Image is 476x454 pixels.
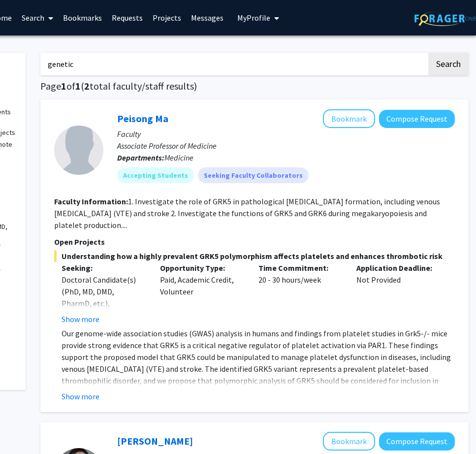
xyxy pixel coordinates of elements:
div: Doctoral Candidate(s) (PhD, MD, DMD, PharmD, etc.), Postdoctoral Researcher(s) / Research Staff, ... [62,274,145,368]
fg-read-more: 1. Investigate the role of GRK5 in pathological [MEDICAL_DATA] formation, including venous [MEDIC... [54,196,440,230]
div: Not Provided [349,262,447,325]
p: Time Commitment: [258,262,342,274]
img: ForagerOne Logo [414,11,476,26]
button: Show more [62,313,99,325]
a: Peisong Ma [117,112,168,125]
span: Understanding how a highly prevalent GRK5 polymorphism affects platelets and enhances thrombotic ... [54,250,455,262]
iframe: Chat [7,410,42,447]
p: Associate Professor of Medicine [117,140,455,152]
button: Show more [62,390,99,402]
span: 1 [75,80,81,92]
b: Faculty Information: [54,196,128,206]
span: My Profile [237,13,270,23]
span: 2 [84,80,90,92]
button: Add Elizabeth Wright-Jin to Bookmarks [323,432,375,451]
span: 1 [61,80,66,92]
button: Add Peisong Ma to Bookmarks [323,109,375,128]
a: Messages [186,0,228,35]
a: Projects [148,0,186,35]
mat-chip: Seeking Faculty Collaborators [198,167,309,183]
h1: Page of ( total faculty/staff results) [40,80,469,92]
a: [PERSON_NAME] [117,435,193,447]
div: 20 - 30 hours/week [251,262,349,325]
a: Bookmarks [58,0,107,35]
a: Search [17,0,58,35]
p: Our genome-wide association studies (GWAS) analysis in humans and findings from platelet studies ... [62,327,455,398]
span: Medicine [164,153,193,162]
button: Compose Request to Peisong Ma [379,110,455,128]
a: Requests [107,0,148,35]
input: Search Keywords [40,53,427,75]
p: Open Projects [54,236,455,248]
b: Departments: [117,153,164,162]
button: Search [428,53,469,75]
p: Seeking: [62,262,145,274]
p: Opportunity Type: [160,262,244,274]
p: Faculty [117,128,455,140]
button: Compose Request to Elizabeth Wright-Jin [379,432,455,451]
p: Application Deadline: [356,262,440,274]
div: Paid, Academic Credit, Volunteer [153,262,251,325]
mat-chip: Accepting Students [117,167,194,183]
